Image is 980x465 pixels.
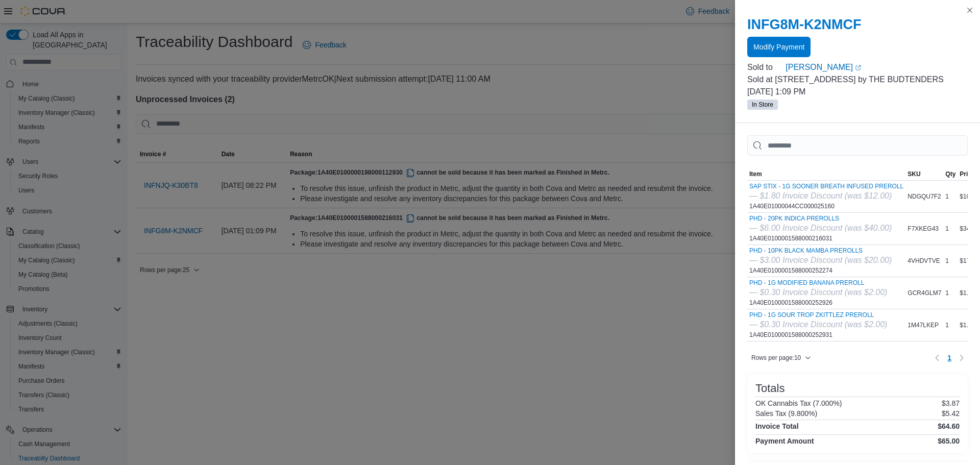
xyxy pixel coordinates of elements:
input: This is a search bar. As you type, the results lower in the page will automatically filter. [747,135,968,156]
button: SKU [905,168,943,180]
div: 1A40E01000044CC000025160 [749,183,903,210]
h4: Payment Amount [755,437,814,445]
p: $5.42 [942,409,960,418]
div: 1 [943,319,958,331]
span: 1 [947,353,951,363]
button: Qty [943,168,958,180]
span: Rows per page : 10 [751,354,801,362]
span: 1M47LKEP [908,321,939,329]
div: 1A40E0100001588000252926 [749,279,887,307]
nav: Pagination for table: MemoryTable from EuiInMemoryTable [931,350,968,366]
span: Qty [945,170,955,178]
button: PHD - 10PK BLACK MAMBA PREROLLS [749,247,892,254]
h4: $64.60 [938,422,960,430]
div: — $3.00 Invoice Discount (was $20.00) [749,254,892,266]
span: In Store [752,100,773,109]
h4: $65.00 [938,437,960,445]
p: [DATE] 1:09 PM [747,86,968,98]
span: Modify Payment [753,42,804,52]
button: Item [747,168,905,180]
span: NDGQU7F2 [908,192,941,201]
div: 1A40E0100001588000252274 [749,247,892,275]
h4: Invoice Total [755,422,799,430]
div: — $6.00 Invoice Discount (was $40.00) [749,222,892,234]
svg: External link [855,65,861,71]
div: — $0.30 Invoice Discount (was $2.00) [749,286,887,299]
div: 1 [943,287,958,299]
span: Price [960,170,974,178]
h2: INFG8M-K2NMCF [747,16,968,33]
h6: Sales Tax (9.800%) [755,409,817,418]
h6: OK Cannabis Tax (7.000%) [755,399,842,407]
div: 1 [943,190,958,203]
div: — $1.80 Invoice Discount (was $12.00) [749,190,903,202]
span: GCR4GLM7 [908,289,941,297]
a: [PERSON_NAME]External link [786,61,968,74]
div: 1A40E0100001588000252931 [749,311,887,339]
p: $3.87 [942,399,960,407]
button: Page 1 of 1 [943,350,955,366]
button: PHD - 1G SOUR TROP ZKITTLEZ PREROLL [749,311,887,319]
h3: Totals [755,382,785,395]
button: PHD - 20PK INDICA PREROLLS [749,215,892,222]
button: Close this dialog [964,4,976,16]
span: 4VHDVTVE [908,257,940,265]
button: SAP STIX - 1G SOONER BREATH INFUSED PREROLL [749,183,903,190]
span: SKU [908,170,920,178]
button: Previous page [931,352,943,364]
span: Item [749,170,762,178]
span: F7XKEG43 [908,225,939,233]
div: 1 [943,223,958,235]
div: 1A40E0100001588000216031 [749,215,892,242]
div: — $0.30 Invoice Discount (was $2.00) [749,319,887,331]
button: Next page [955,352,968,364]
span: In Store [747,100,778,110]
button: Modify Payment [747,37,811,57]
div: Sold to [747,61,783,74]
ul: Pagination for table: MemoryTable from EuiInMemoryTable [943,350,955,366]
button: Rows per page:10 [747,352,815,364]
button: PHD - 1G MODIFIED BANANA PREROLL [749,279,887,286]
p: Sold at [STREET_ADDRESS] by THE BUDTENDERS [747,74,968,86]
div: 1 [943,255,958,267]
